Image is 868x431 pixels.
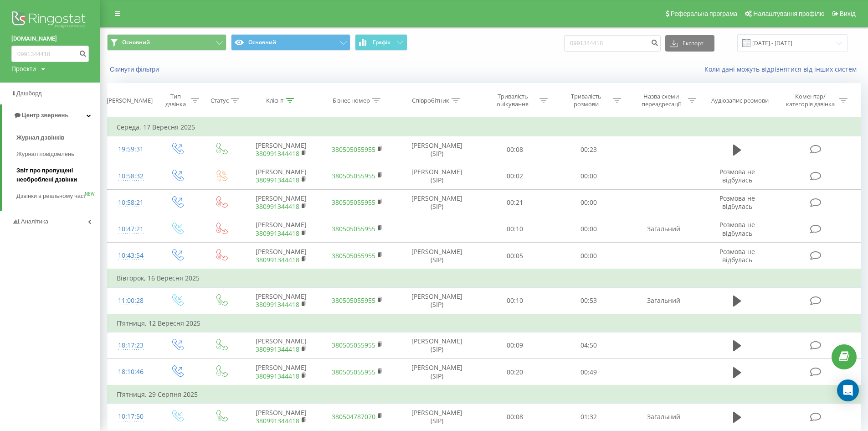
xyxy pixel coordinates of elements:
[11,34,89,43] a: [DOMAIN_NAME]
[22,112,68,119] span: Центр звернень
[719,220,755,237] span: Розмова не відбулась
[16,192,85,201] span: Дзвінки в реальному часі
[671,10,738,17] span: Реферальна програма
[332,251,375,260] a: 380505055955
[478,216,551,242] td: 00:10
[16,166,96,184] span: Звіт про пропущені необроблені дзвінки
[784,93,837,108] div: Коментар/категорія дзвінка
[478,136,551,163] td: 00:08
[2,104,100,126] a: Центр звернень
[256,176,299,184] a: 380991344418
[332,224,375,233] a: 380505055955
[395,163,478,189] td: [PERSON_NAME] (SIP)
[355,34,407,51] button: Графік
[266,97,283,104] div: Клієнт
[332,171,375,180] a: 380505055955
[256,416,299,425] a: 380991344418
[16,133,65,142] span: Журнал дзвінків
[256,255,299,264] a: 380991344418
[108,314,861,332] td: П’ятниця, 12 Вересня 2025
[117,140,145,158] div: 19:59:31
[108,269,861,287] td: Вівторок, 16 Вересня 2025
[332,341,375,349] a: 380505055955
[163,93,189,108] div: Тип дзвінка
[395,332,478,358] td: [PERSON_NAME] (SIP)
[243,243,319,270] td: [PERSON_NAME]
[243,136,319,163] td: [PERSON_NAME]
[478,287,551,314] td: 00:10
[117,194,145,212] div: 10:58:21
[16,150,74,159] span: Журнал повідомлень
[395,243,478,270] td: [PERSON_NAME] (SIP)
[243,359,319,386] td: [PERSON_NAME]
[11,46,89,62] input: Пошук за номером
[16,146,100,162] a: Журнал повідомлень
[711,97,769,104] div: Аудіозапис розмови
[837,379,859,401] div: Open Intercom Messenger
[256,345,299,353] a: 380991344418
[211,97,229,104] div: Статус
[332,296,375,305] a: 380505055955
[562,93,611,108] div: Тривалість розмови
[395,359,478,386] td: [PERSON_NAME] (SIP)
[117,363,145,381] div: 18:10:46
[719,167,755,184] span: Розмова не відбулась
[637,93,686,108] div: Назва схеми переадресації
[11,9,89,32] img: Ringostat logo
[21,218,48,225] span: Аналiтика
[243,216,319,242] td: [PERSON_NAME]
[719,194,755,211] span: Розмова не відбулась
[552,287,625,314] td: 00:53
[11,64,36,73] div: Проекти
[552,243,625,270] td: 00:00
[243,163,319,189] td: [PERSON_NAME]
[753,10,824,17] span: Налаштування профілю
[395,404,478,430] td: [PERSON_NAME] (SIP)
[243,332,319,358] td: [PERSON_NAME]
[16,188,100,204] a: Дзвінки в реальному часіNEW
[395,287,478,314] td: [PERSON_NAME] (SIP)
[117,408,145,426] div: 10:17:50
[117,292,145,310] div: 11:00:28
[478,243,551,270] td: 00:05
[332,198,375,207] a: 380505055955
[478,359,551,386] td: 00:20
[243,287,319,314] td: [PERSON_NAME]
[108,385,861,404] td: П’ятниця, 29 Серпня 2025
[552,136,625,163] td: 00:23
[107,65,164,73] button: Скинути фільтри
[256,202,299,211] a: 380991344418
[256,300,299,309] a: 380991344418
[552,332,625,358] td: 04:50
[373,39,390,46] span: Графік
[256,372,299,380] a: 380991344418
[16,90,42,97] span: Дашборд
[625,216,702,242] td: Загальний
[564,35,661,52] input: Пошук за номером
[107,34,226,51] button: Основний
[332,145,375,154] a: 380505055955
[333,97,370,104] div: Бізнес номер
[552,404,625,430] td: 01:32
[478,404,551,430] td: 00:08
[231,34,350,51] button: Основний
[332,412,375,421] a: 380504787070
[840,10,856,17] span: Вихід
[395,189,478,216] td: [PERSON_NAME] (SIP)
[256,229,299,238] a: 380991344418
[16,130,100,146] a: Журнал дзвінків
[332,368,375,376] a: 380505055955
[117,167,145,185] div: 10:58:32
[395,136,478,163] td: [PERSON_NAME] (SIP)
[552,359,625,386] td: 00:49
[625,287,702,314] td: Загальний
[552,163,625,189] td: 00:00
[243,189,319,216] td: [PERSON_NAME]
[412,97,449,104] div: Співробітник
[552,189,625,216] td: 00:00
[117,220,145,238] div: 10:47:21
[478,332,551,358] td: 00:09
[256,149,299,158] a: 380991344418
[665,35,714,52] button: Експорт
[108,118,861,136] td: Середа, 17 Вересня 2025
